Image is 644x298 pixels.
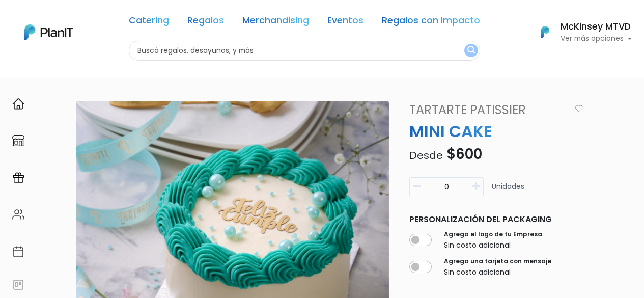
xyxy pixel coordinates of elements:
input: Buscá regalos, desayunos, y más [129,41,480,61]
img: people-662611757002400ad9ed0e3c099ab2801c6687ba6c219adb57efc949bc21e19d.svg [12,208,24,221]
p: Personalización del packaging [409,213,583,226]
p: Sin costo adicional [444,240,542,251]
a: Merchandising [242,16,309,29]
h6: McKinsey MTVD [561,22,632,32]
img: marketplace-4ceaa7011d94191e9ded77b95e3339b90024bf715f7c57f8cf31f2d8c509eaba.svg [12,134,24,147]
span: Desde [409,148,443,162]
a: Catering [129,16,169,29]
img: heart_icon [575,105,583,112]
a: Regalos con Impacto [382,16,480,29]
img: campaigns-02234683943229c281be62815700db0a1741e53638e28bf9629b52c665b00959.svg [12,172,24,184]
button: PlanIt Logo McKinsey MTVD Ver más opciones [528,19,632,45]
p: Unidades [492,181,524,201]
p: Ver más opciones [561,35,632,42]
img: PlanIt Logo [24,24,73,40]
p: MINI CAKE [403,119,589,144]
label: Agrega una tarjeta con mensaje [444,257,551,266]
img: search_button-432b6d5273f82d61273b3651a40e1bd1b912527efae98b1b7a1b2c0702e16a8d.svg [467,46,475,56]
label: Agrega el logo de tu Empresa [444,230,542,239]
a: Eventos [327,16,363,29]
span: $600 [446,144,482,164]
img: home-e721727adea9d79c4d83392d1f703f7f8bce08238fde08b1acbfd93340b81755.svg [12,98,24,110]
a: Tartarte Patissier [403,101,574,119]
img: feedback-78b5a0c8f98aac82b08bfc38622c3050aee476f2c9584af64705fc4e61158814.svg [12,279,24,291]
img: PlanIt Logo [534,21,556,43]
p: Sin costo adicional [444,267,551,278]
img: calendar-87d922413cdce8b2cf7b7f5f62616a5cf9e4887200fb71536465627b3292af00.svg [12,246,24,258]
a: Regalos [187,16,224,29]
